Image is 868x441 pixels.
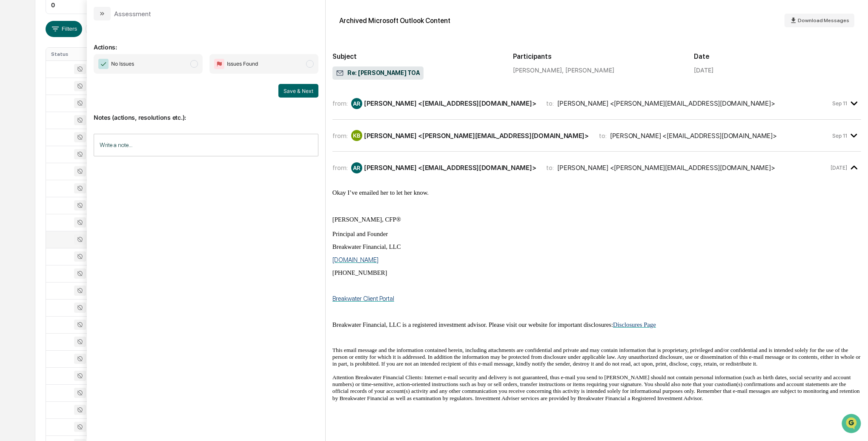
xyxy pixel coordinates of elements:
[29,74,108,81] div: We're available if you need us!
[364,99,536,107] div: [PERSON_NAME] <[EMAIL_ADDRESS][DOMAIN_NAME]>
[332,164,348,172] span: from:
[214,59,224,69] img: Flag
[46,48,105,61] th: Status
[111,60,134,68] span: No Issues
[557,164,775,172] div: [PERSON_NAME] <[PERSON_NAME][EMAIL_ADDRESS][DOMAIN_NAME]>
[46,21,83,37] button: Filters
[70,107,106,116] span: Attestations
[29,65,140,74] div: Start new chat
[17,124,54,132] span: Data Lookup
[599,132,607,140] span: to:
[86,21,155,37] button: Date:[DATE] - [DATE]
[332,295,394,303] a: Breakwater Client Portal
[98,59,109,69] img: Checkmark
[94,104,318,121] p: Notes (actions, resolutions etc.):
[278,84,318,98] button: Save & Next
[5,104,58,119] a: 🖐️Preclearance
[9,124,15,131] div: 🔎
[332,231,388,237] span: Principal and Founder
[613,321,656,329] a: Disclosures Page
[364,132,589,140] div: [PERSON_NAME] <[PERSON_NAME][EMAIL_ADDRESS][DOMAIN_NAME]>
[841,413,864,436] iframe: Open customer support
[85,144,103,151] span: Pylon
[58,104,109,119] a: 🗄️Attestations
[94,33,318,51] p: Actions:
[9,65,24,81] img: 1746055101610-c473b297-6a78-478c-a979-82029cc54cd1
[364,164,536,172] div: [PERSON_NAME] <[EMAIL_ADDRESS][DOMAIN_NAME]>
[613,321,656,328] span: Disclosures Page
[336,69,420,78] span: Re: [PERSON_NAME] TOA
[351,130,362,141] div: KB
[785,14,854,27] button: Download Messages
[51,1,55,9] div: 0
[332,52,500,61] h2: Subject
[114,10,151,18] div: Assessment
[513,66,681,74] div: [PERSON_NAME], [PERSON_NAME]
[832,100,847,107] time: Thursday, September 11, 2025 at 9:00:11 AM
[557,99,775,107] div: [PERSON_NAME] <[PERSON_NAME][EMAIL_ADDRESS][DOMAIN_NAME]>
[9,18,155,32] p: How can we help?
[9,108,15,115] div: 🖐️
[546,164,554,172] span: to:
[351,98,362,109] div: AR
[831,164,847,171] time: Friday, September 12, 2025 at 12:31:30 PM
[694,66,713,74] div: [DATE]
[339,17,450,25] div: Archived Microsoft Outlook Content
[798,17,849,23] span: Download Messages
[694,52,861,61] h2: Date
[332,189,429,196] span: Okay I’ve emailed her to let her know.
[513,52,681,61] h2: Participants
[62,108,69,115] div: 🗄️
[332,256,378,264] a: [DOMAIN_NAME]
[546,99,554,107] span: to:
[332,243,401,250] span: Breakwater Financial, LLC
[227,60,258,68] span: Issues Found
[332,99,348,107] span: from:
[351,162,362,173] div: AR
[332,216,401,223] span: [PERSON_NAME], CFP®
[145,68,155,78] button: Start new chat
[60,144,103,151] a: Powered byPylon
[610,132,777,140] div: [PERSON_NAME] <[EMAIL_ADDRESS][DOMAIN_NAME]>
[332,321,613,328] span: Breakwater Financial, LLC is a registered investment advisor. Please visit our website for import...
[332,132,348,140] span: from:
[332,269,387,276] span: [PHONE_NUMBER]
[5,120,57,135] a: 🔎Data Lookup
[332,347,861,401] span: This email message and the information contained herein, including attachments are confidential a...
[17,107,55,116] span: Preclearance
[832,133,847,139] time: Thursday, September 11, 2025 at 5:33:13 PM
